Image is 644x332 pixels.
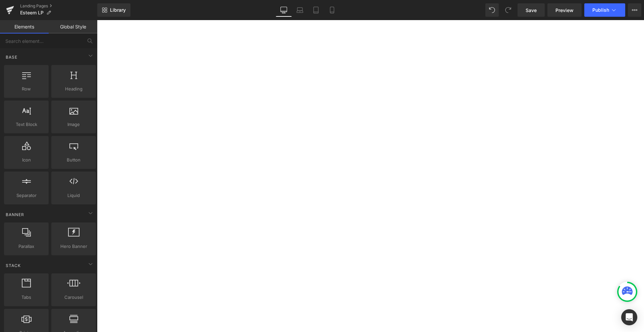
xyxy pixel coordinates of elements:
a: Preview [547,3,582,17]
span: Icon [6,156,47,163]
button: Undo [485,3,499,17]
span: Parallax [6,243,47,250]
span: Row [6,85,47,92]
span: Publish [592,7,609,13]
a: Tablet [308,3,324,17]
span: Hero Banner [53,243,94,250]
span: Button [53,156,94,163]
a: Mobile [324,3,340,17]
span: Image [53,121,94,128]
span: Stack [5,262,21,269]
a: Desktop [276,3,292,17]
span: Text Block [6,121,47,128]
span: Base [5,54,18,60]
span: Separator [6,192,47,199]
span: Preview [555,7,574,14]
button: More [628,3,641,17]
span: Tabs [6,294,47,301]
div: Open Intercom Messenger [621,309,637,325]
span: Heading [53,85,94,92]
span: Esteem LP [20,10,44,15]
span: Save [526,7,537,14]
a: Laptop [292,3,308,17]
span: Liquid [53,192,94,199]
a: Landing Pages [20,3,97,9]
button: Redo [501,3,515,17]
button: Publish [584,3,625,17]
span: Banner [5,211,25,218]
span: Library [110,7,126,13]
a: New Library [97,3,130,17]
span: Carousel [53,294,94,301]
a: Global Style [49,20,97,34]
